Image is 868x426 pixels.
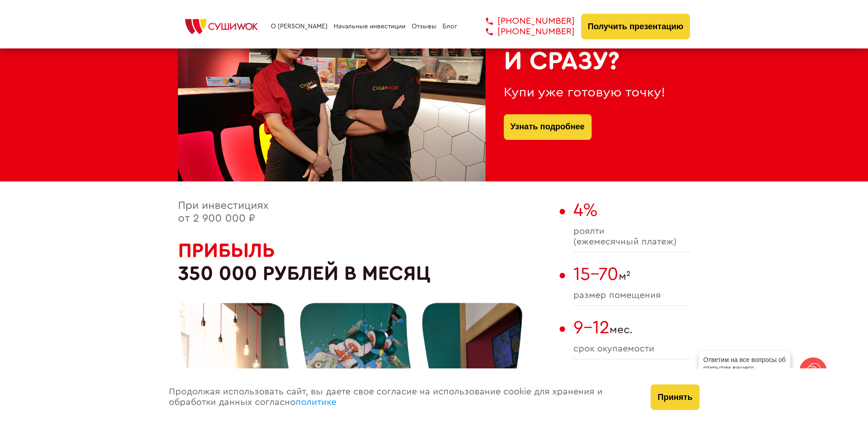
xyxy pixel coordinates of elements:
[472,16,575,27] a: [PHONE_NUMBER]
[178,240,275,261] span: Прибыль
[573,317,690,338] span: мес.
[442,23,457,30] a: Блог
[160,368,642,426] div: Продолжая использовать сайт, вы даете свое согласие на использование cookie для хранения и обрабо...
[178,200,269,224] span: При инвестициях от 2 900 000 ₽
[573,344,690,354] span: cрок окупаемости
[699,351,790,385] div: Ответим на все вопросы об открытии вашего [PERSON_NAME]!
[178,16,265,37] img: СУШИWOK
[504,85,672,100] div: Купи уже готовую точку!
[296,398,336,407] a: политике
[573,226,690,247] span: роялти (ежемесячный платеж)
[573,290,690,301] span: размер помещения
[573,201,598,219] span: 4%
[573,264,690,285] span: м²
[472,27,575,37] a: [PHONE_NUMBER]
[511,114,585,140] a: Узнать подробнее
[504,114,592,140] button: Узнать подробнее
[573,265,619,283] span: 15-70
[271,23,328,30] a: О [PERSON_NAME]
[412,23,437,30] a: Отзывы
[581,14,690,39] button: Получить презентацию
[178,239,555,285] h2: 350 000 рублей в месяц
[334,23,405,30] a: Начальные инвестиции
[651,384,699,410] button: Принять
[573,319,609,337] span: 9-12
